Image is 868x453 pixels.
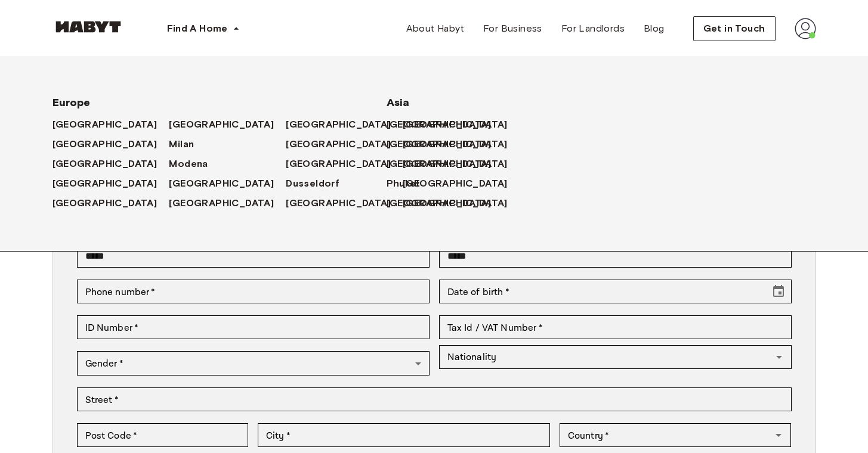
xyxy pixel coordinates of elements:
[52,137,169,151] a: [GEOGRAPHIC_DATA]
[403,176,520,191] a: [GEOGRAPHIC_DATA]
[387,117,503,132] a: [GEOGRAPHIC_DATA]
[403,137,520,151] a: [GEOGRAPHIC_DATA]
[387,95,482,110] span: Asia
[52,95,348,110] span: Europe
[52,117,157,132] span: [GEOGRAPHIC_DATA]
[52,117,169,132] a: [GEOGRAPHIC_DATA]
[387,137,492,151] span: [GEOGRAPHIC_DATA]
[52,176,157,191] span: [GEOGRAPHIC_DATA]
[406,21,464,36] span: About Habyt
[286,176,339,191] span: Dusseldorf
[795,18,816,39] img: avatar
[167,21,228,36] span: Find A Home
[397,17,474,41] a: About Habyt
[644,21,665,36] span: Blog
[169,176,274,191] span: [GEOGRAPHIC_DATA]
[387,117,492,132] span: [GEOGRAPHIC_DATA]
[286,157,391,171] span: [GEOGRAPHIC_DATA]
[767,280,790,303] button: Choose date
[169,196,274,210] span: [GEOGRAPHIC_DATA]
[634,17,674,41] a: Blog
[552,17,634,41] a: For Landlords
[169,157,208,171] span: Modena
[403,176,508,191] span: [GEOGRAPHIC_DATA]
[52,196,169,210] a: [GEOGRAPHIC_DATA]
[52,137,157,151] span: [GEOGRAPHIC_DATA]
[403,157,520,171] a: [GEOGRAPHIC_DATA]
[387,176,421,191] span: Phuket
[286,196,391,210] span: [GEOGRAPHIC_DATA]
[403,196,520,210] a: [GEOGRAPHIC_DATA]
[52,196,157,210] span: [GEOGRAPHIC_DATA]
[169,137,194,151] span: Milan
[387,176,433,191] a: Phuket
[169,137,206,151] a: Milan
[169,176,286,191] a: [GEOGRAPHIC_DATA]
[387,196,492,210] span: [GEOGRAPHIC_DATA]
[286,137,403,151] a: [GEOGRAPHIC_DATA]
[561,21,625,36] span: For Landlords
[770,427,787,443] button: Open
[286,157,403,171] a: [GEOGRAPHIC_DATA]
[771,349,787,365] button: Open
[52,157,157,171] span: [GEOGRAPHIC_DATA]
[387,157,492,171] span: [GEOGRAPHIC_DATA]
[483,21,542,36] span: For Business
[169,157,220,171] a: Modena
[703,21,765,36] span: Get in Touch
[286,137,391,151] span: [GEOGRAPHIC_DATA]
[387,157,503,171] a: [GEOGRAPHIC_DATA]
[52,21,124,33] img: Habyt
[387,196,503,210] a: [GEOGRAPHIC_DATA]
[157,17,249,41] button: Find A Home
[52,157,169,171] a: [GEOGRAPHIC_DATA]
[286,117,403,132] a: [GEOGRAPHIC_DATA]
[387,137,503,151] a: [GEOGRAPHIC_DATA]
[474,17,552,41] a: For Business
[286,196,403,210] a: [GEOGRAPHIC_DATA]
[693,16,776,41] button: Get in Touch
[169,196,286,210] a: [GEOGRAPHIC_DATA]
[403,117,520,132] a: [GEOGRAPHIC_DATA]
[286,176,351,191] a: Dusseldorf
[169,117,274,132] span: [GEOGRAPHIC_DATA]
[52,176,169,191] a: [GEOGRAPHIC_DATA]
[286,117,391,132] span: [GEOGRAPHIC_DATA]
[169,117,286,132] a: [GEOGRAPHIC_DATA]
